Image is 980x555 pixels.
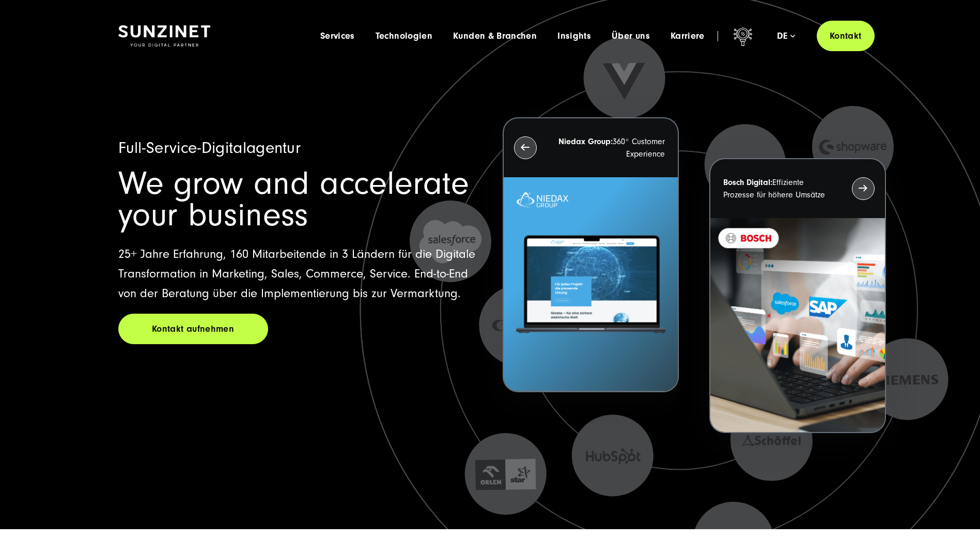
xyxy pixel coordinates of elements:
a: Insights [557,31,591,41]
a: Kontakt [817,21,875,51]
a: Kontakt aufnehmen [118,314,268,344]
span: We grow and accelerate your business [118,165,469,234]
strong: Bosch Digital: [723,178,772,187]
p: Effiziente Prozesse für höhere Umsätze [723,176,833,201]
a: Technologien [376,31,432,41]
button: Bosch Digital:Effiziente Prozesse für höhere Umsätze BOSCH - Kundeprojekt - Digital Transformatio... [709,158,885,434]
a: Karriere [671,31,705,41]
a: Services [320,31,355,41]
a: Über uns [612,31,650,41]
span: Full-Service-Digitalagentur [118,138,301,157]
p: 360° Customer Experience [555,135,665,160]
strong: Niedax Group: [558,137,613,146]
img: BOSCH - Kundeprojekt - Digital Transformation Agentur SUNZINET [710,218,884,433]
a: Kunden & Branchen [453,31,537,41]
button: Niedax Group:360° Customer Experience Letztes Projekt von Niedax. Ein Laptop auf dem die Niedax W... [503,117,679,393]
img: Letztes Projekt von Niedax. Ein Laptop auf dem die Niedax Website geöffnet ist, auf blauem Hinter... [504,177,678,392]
div: de [777,31,795,41]
p: 25+ Jahre Erfahrung, 160 Mitarbeitende in 3 Ländern für die Digitale Transformation in Marketing,... [118,244,478,303]
img: SUNZINET Full Service Digital Agentur [118,25,210,47]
